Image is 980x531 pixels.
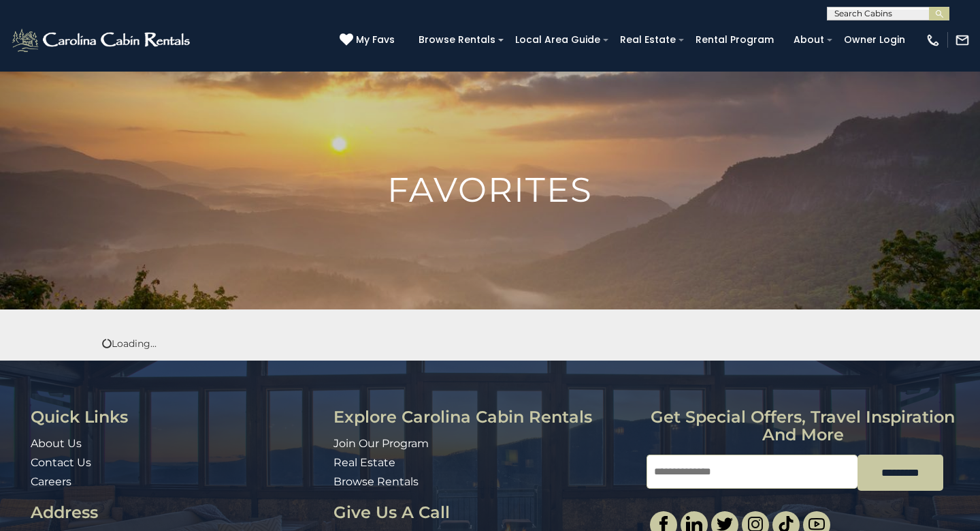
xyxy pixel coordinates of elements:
[333,408,636,426] h3: Explore Carolina Cabin Rentals
[31,475,71,488] a: Careers
[333,437,429,450] a: Join Our Program
[955,33,970,48] img: mail-regular-white.png
[10,27,194,54] img: White-1-2.png
[31,408,323,426] h3: Quick Links
[31,456,91,469] a: Contact Us
[333,475,419,488] a: Browse Rentals
[508,29,607,50] a: Local Area Guide
[412,29,502,50] a: Browse Rentals
[926,33,941,48] img: phone-regular-white.png
[689,29,781,50] a: Rental Program
[333,504,636,521] h3: Give Us A Call
[647,408,960,444] h3: Get special offers, travel inspiration and more
[340,33,398,48] a: My Favs
[613,29,683,50] a: Real Estate
[356,33,395,47] span: My Favs
[787,29,831,50] a: About
[31,504,323,521] h3: Address
[837,29,912,50] a: Owner Login
[31,437,82,450] a: About Us
[333,456,395,469] a: Real Estate
[92,337,888,350] div: Loading...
